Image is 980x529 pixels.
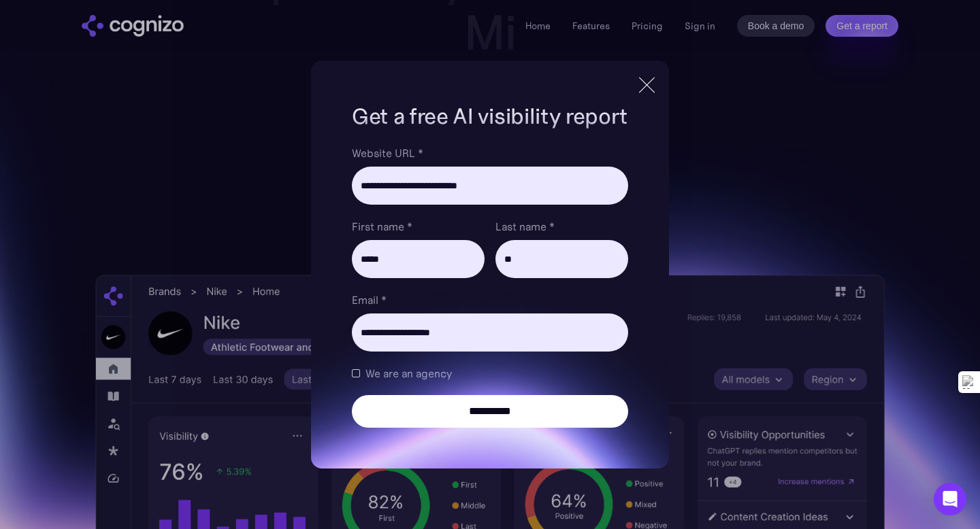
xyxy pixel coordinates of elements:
[352,145,628,428] form: Brand Report Form
[495,218,628,235] label: Last name *
[352,145,628,161] label: Website URL *
[352,101,628,131] h1: Get a free AI visibility report
[352,218,485,235] label: First name *
[365,365,452,381] span: We are an agency
[934,483,966,515] div: Open Intercom Messenger
[352,292,628,308] label: Email *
